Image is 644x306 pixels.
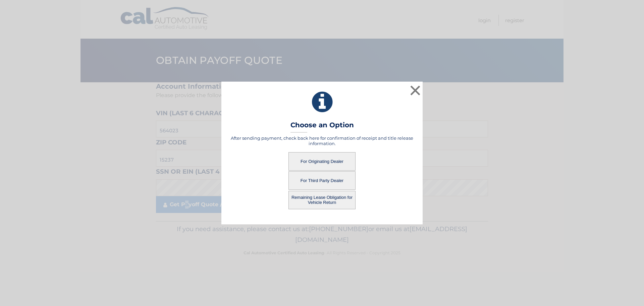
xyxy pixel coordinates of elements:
h3: Choose an Option [290,121,354,133]
button: For Originating Dealer [288,152,356,171]
button: × [409,84,422,97]
button: Remaining Lease Obligation for Vehicle Return [288,191,356,209]
button: For Third Party Dealer [288,171,356,190]
h5: After sending payment, check back here for confirmation of receipt and title release information. [230,135,414,146]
